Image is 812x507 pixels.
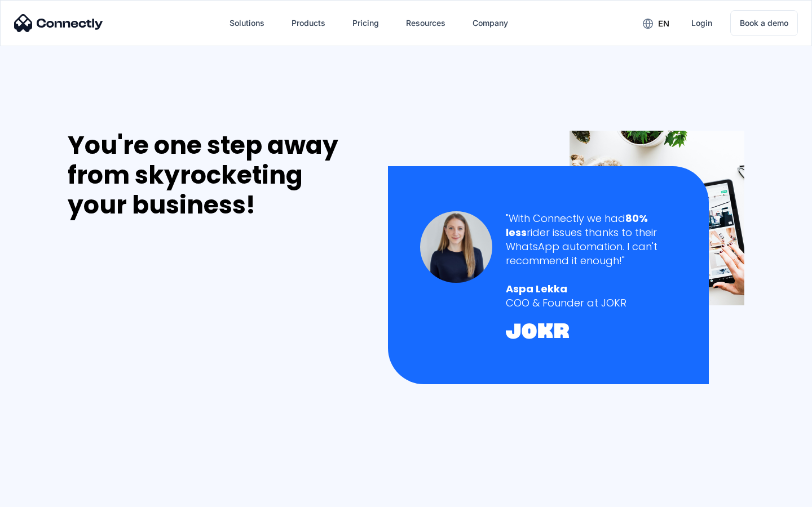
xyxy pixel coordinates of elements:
[352,15,379,31] div: Pricing
[506,211,677,268] div: "With Connectly we had rider issues thanks to their WhatsApp automation. I can't recommend it eno...
[11,487,68,503] aside: Language selected: English
[506,296,677,310] div: COO & Founder at JOKR
[658,16,669,32] div: en
[730,10,798,36] a: Book a demo
[682,10,721,37] a: Login
[230,15,264,31] div: Solutions
[14,14,103,32] img: Connectly Logo
[691,15,712,31] div: Login
[506,282,567,296] strong: Aspa Lekka
[292,15,325,31] div: Products
[406,15,445,31] div: Resources
[473,15,508,31] div: Company
[506,211,648,239] strong: 80% less
[68,131,364,220] div: You're one step away from skyrocketing your business!
[23,487,68,503] ul: Language list
[68,233,237,492] iframe: Form 0
[343,10,388,37] a: Pricing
